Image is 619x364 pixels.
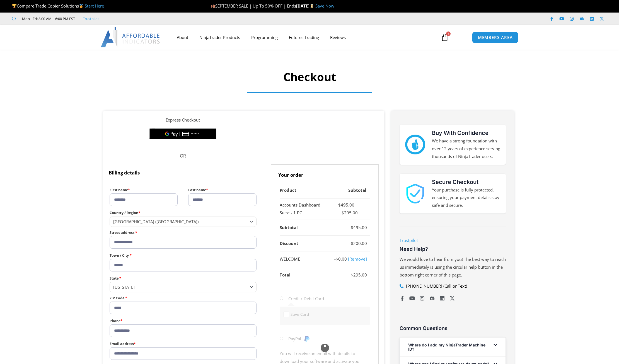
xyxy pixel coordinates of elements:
[211,4,215,8] img: 🍂
[110,186,178,193] label: First name
[478,35,513,40] span: MEMBERS AREA
[432,186,500,210] p: Your purchase is fully protected, ensuring your payment details stay safe and secure.
[79,4,83,8] img: 🥇
[271,164,379,183] h3: Your order
[432,137,500,161] p: We have a strong foundation with over 12 years of experience serving thousands of NinjaTrader users.
[110,229,257,236] label: Street address
[110,340,257,347] label: Email address
[194,31,246,44] a: NinjaTrader Products
[400,237,418,243] a: Trustpilot
[113,284,248,290] span: New Jersey
[12,4,16,8] img: 🏆
[400,338,506,356] div: Where do I add my NinjaTrader Machine ID?
[310,4,314,8] img: ⌛
[110,209,257,216] label: Country / Region
[432,29,457,45] a: 1
[408,343,485,351] a: Where do I add my NinjaTrader Machine ID?
[171,31,194,44] a: About
[153,69,466,85] h1: Checkout
[85,3,104,9] a: Start Here
[211,3,296,9] span: SEPTEMBER SALE | Up To 50% OFF | Ends
[296,3,315,9] strong: [DATE]
[405,282,467,290] span: [PHONE_NUMBER] (Call or Text)
[12,3,104,9] span: Compare Trade Copier Solutions
[110,217,257,227] span: Country / Region
[432,178,500,186] h3: Secure Checkout
[110,252,257,259] label: Town / City
[21,15,75,22] span: Mon - Fri: 8:00 AM – 6:00 PM EST
[472,32,519,43] a: MEMBERS AREA
[432,129,500,137] h3: Buy With Confidence
[446,31,451,36] span: 1
[400,325,506,331] h3: Common Questions
[171,31,434,44] nav: Menu
[109,152,257,160] span: OR
[325,31,351,44] a: Reviews
[400,256,506,278] span: We would love to hear from you! The best way to reach us immediately is using the circular help b...
[149,128,216,139] button: Buy with GPay
[110,295,257,302] label: ZIP Code
[110,275,257,282] label: State
[110,282,257,292] span: State
[283,31,325,44] a: Futures Trading
[315,3,334,9] a: Save Now
[405,135,425,154] img: mark thumbs good 43913 | Affordable Indicators – NinjaTrader
[83,15,99,22] a: Trustpilot
[162,116,204,124] legend: Express Checkout
[188,186,256,193] label: Last name
[109,164,257,180] h3: Billing details
[400,246,506,252] h3: Need Help?
[110,317,257,324] label: Phone
[191,132,200,136] text: ••••••
[246,31,283,44] a: Programming
[113,219,248,224] span: United States (US)
[405,184,425,203] img: 1000913 | Affordable Indicators – NinjaTrader
[101,27,161,47] img: LogoAI | Affordable Indicators – NinjaTrader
